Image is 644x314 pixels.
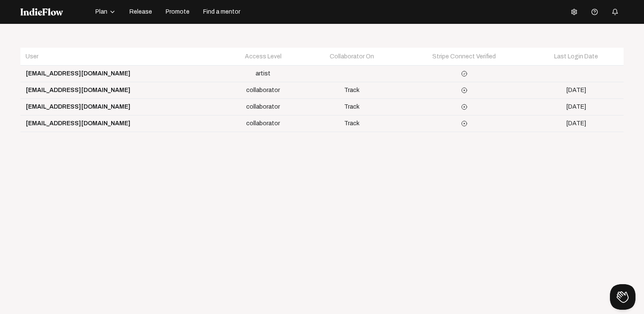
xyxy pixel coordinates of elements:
[227,118,299,130] div: collaborator
[400,48,529,66] th: Stripe Connect Verified
[20,66,222,82] td: [EMAIL_ADDRESS][DOMAIN_NAME]
[222,48,304,66] th: Access Level
[20,8,63,16] img: indieflow-logo-white.svg
[304,48,400,66] th: Collaborator On
[20,82,222,99] td: [EMAIL_ADDRESS][DOMAIN_NAME]
[161,5,195,19] button: Promote
[198,5,245,19] button: Find a mentor
[529,99,624,115] td: [DATE]
[129,8,152,16] span: Release
[20,48,222,66] th: User
[227,68,299,80] div: artist
[166,8,190,16] span: Promote
[304,115,400,132] td: Track
[227,101,299,113] div: collaborator
[95,8,107,16] span: Plan
[529,82,624,99] td: [DATE]
[90,5,121,19] button: Plan
[20,115,222,132] td: [EMAIL_ADDRESS][DOMAIN_NAME]
[304,99,400,115] td: Track
[529,48,624,66] th: Last Login Date
[304,82,400,99] td: Track
[529,115,624,132] td: [DATE]
[227,84,299,96] div: collaborator
[20,99,222,115] td: [EMAIL_ADDRESS][DOMAIN_NAME]
[610,284,635,310] iframe: Toggle Customer Support
[124,5,157,19] button: Release
[203,8,240,16] span: Find a mentor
